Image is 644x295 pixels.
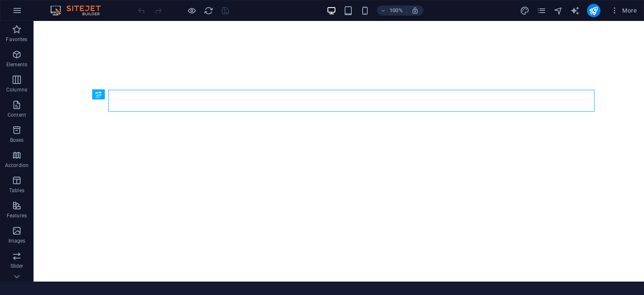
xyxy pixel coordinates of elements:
[520,6,530,16] i: Design (Ctrl+Alt+Y)
[390,5,403,16] h6: 100%
[587,4,600,17] button: publish
[377,5,407,16] button: 100%
[553,6,563,16] i: Navigator
[204,6,213,16] i: Reload page
[570,6,580,16] i: AI Writer
[10,263,23,269] p: Slider
[411,7,419,14] i: On resize automatically adjust zoom level to fit chosen device.
[607,4,640,17] button: More
[9,187,24,194] p: Tables
[6,36,27,43] p: Favorites
[520,5,530,16] button: design
[8,238,26,244] p: Images
[48,5,111,16] img: Editor Logo
[10,137,24,144] p: Boxes
[610,6,637,15] span: More
[5,162,29,169] p: Accordion
[6,61,28,68] p: Elements
[537,6,546,16] i: Pages (Ctrl+Alt+S)
[187,5,197,16] button: Click here to leave preview mode and continue editing
[203,5,213,16] button: reload
[6,86,27,93] p: Columns
[537,5,547,16] button: pages
[553,5,563,16] button: navigator
[589,6,598,16] i: Publish
[8,112,26,118] p: Content
[7,212,27,219] p: Features
[570,5,580,16] button: text_generator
